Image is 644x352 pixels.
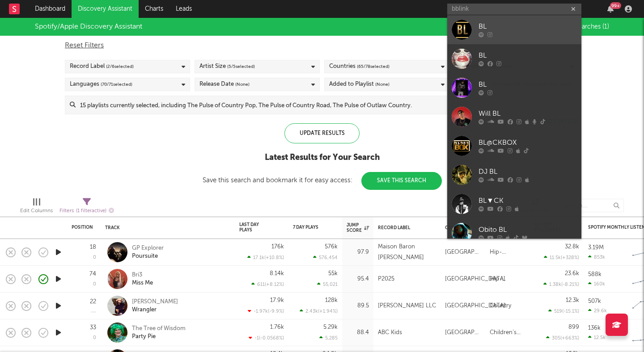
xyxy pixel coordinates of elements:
span: ( 70 / 71 selected) [101,79,132,90]
div: 99 + [610,2,621,9]
div: 899 [568,324,579,330]
div: Artist Size [199,61,255,72]
a: BL@CKBOX [447,131,581,160]
input: Search for artists [447,4,581,15]
div: Save this search and bookmark it for easy access: [203,177,442,184]
button: 99+ [607,5,614,13]
div: BL [479,80,577,90]
div: 12.5k [588,335,606,340]
div: 576,454 [313,255,338,260]
span: ( 5 / 5 selected) [227,61,255,72]
div: Party Pie [132,333,186,341]
div: 1.76k [270,324,284,330]
a: GP ExplorerPoursuite [132,244,164,260]
div: 8.14k [270,271,284,277]
div: Bri3 [132,271,153,279]
div: Jump Score [347,222,369,233]
div: 7 Day Plays [293,225,324,230]
div: 519 ( -15.1 % ) [548,308,579,314]
div: Country [445,225,476,230]
div: Edit Columns [20,205,53,216]
span: (None) [375,79,390,90]
a: DJ BL [447,160,581,189]
div: 176k [271,244,284,250]
div: -1.97k ( -9.9 % ) [248,308,284,314]
div: BL▼CK [479,196,577,206]
a: Obito BL [447,218,581,247]
input: Search... [557,199,624,212]
div: 5,285 [319,335,338,341]
div: 576k [325,244,338,250]
div: 12.3k [566,298,579,303]
a: BL▼CK [447,189,581,218]
div: [GEOGRAPHIC_DATA] [445,301,505,311]
div: [GEOGRAPHIC_DATA] [445,247,481,258]
a: Will BL [447,102,581,131]
div: [GEOGRAPHIC_DATA] [445,274,505,285]
div: Edit Columns [20,194,53,220]
div: 89.5 [347,301,369,311]
div: Poursuite [132,252,164,260]
div: Track [105,225,226,230]
div: 136k [588,325,601,331]
div: [PERSON_NAME] LLC [378,301,436,311]
div: Children’s Music [490,327,525,338]
span: (None) [235,79,250,90]
div: DJ BL [479,167,577,177]
div: 507k [588,298,601,304]
a: BL [447,15,581,44]
div: Latest Results for Your Search [203,152,442,163]
div: BL@CKBOX [479,138,577,148]
div: 88.4 [347,327,369,338]
div: Position [72,225,93,230]
div: Wrangler [132,306,178,314]
div: 1.38k ( -8.21 % ) [543,281,579,287]
div: 95.4 [347,274,369,285]
div: 611 ( +8.12 % ) [251,281,284,287]
div: Spotify/Apple Discovery Assistant [35,21,142,32]
div: 160k [588,281,605,287]
div: 17.9k [270,298,284,303]
div: 33 [90,325,96,331]
div: P2025 [378,274,394,285]
div: Filters(1 filter active) [59,194,114,220]
div: 23.6k [565,271,579,277]
input: 15 playlists currently selected, including The Pulse of Country Pop, The Pulse of Country Road, T... [76,96,579,114]
div: 97.9 [347,247,369,258]
div: Record Label [70,61,134,72]
a: The Tree of WisdomParty Pie [132,325,186,341]
span: ( 1 filter active) [76,209,106,214]
div: 0 [93,282,96,287]
div: Obito BL [479,225,577,235]
div: 11.5k ( +328 % ) [544,255,579,260]
div: Added to Playlist [329,79,390,90]
div: Will BL [479,109,577,119]
div: 55k [328,271,338,277]
a: [PERSON_NAME]Wrangler [132,298,178,314]
div: 128k [325,298,338,303]
div: Languages [70,79,132,90]
div: 5.29k [323,324,338,330]
div: 18 [90,244,96,250]
div: 32.8k [565,244,579,250]
div: -1 ( -0.0568 % ) [249,335,284,341]
div: 853k [588,254,605,260]
div: 0 [93,335,96,340]
span: ( 65 / 78 selected) [357,61,390,72]
div: 2.43k ( +1.94 % ) [300,308,338,314]
div: 29.6k [588,308,607,314]
div: 17.1k ( +10.8 % ) [247,255,284,260]
div: 588k [588,272,602,277]
div: [GEOGRAPHIC_DATA] [445,327,481,338]
div: ABC Kids [378,327,402,338]
div: Hip-Hop/Rap [490,247,525,258]
div: 22 [90,299,96,305]
a: BL [447,44,581,73]
div: Country [490,301,511,311]
div: Miss Me [132,279,153,287]
span: ( 1 ) [602,24,609,30]
div: Hip-Hop/Rap [490,274,525,285]
span: ( 2 / 6 selected) [106,61,134,72]
div: BL [479,21,577,32]
div: 74 [89,271,96,277]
